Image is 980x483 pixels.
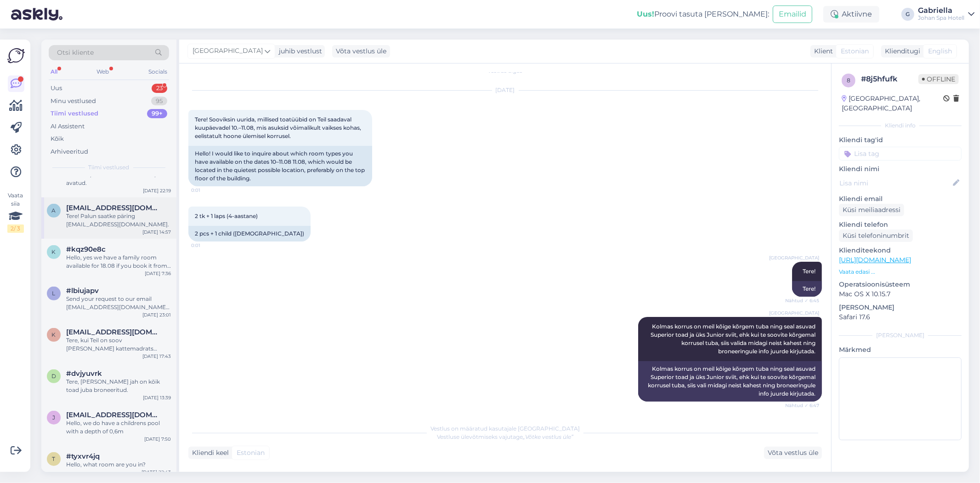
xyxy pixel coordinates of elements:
[839,331,962,339] div: [PERSON_NAME]
[437,433,573,440] span: Vestluse ülevõtmiseks vajutage
[637,9,769,20] div: Proovi tasuta [PERSON_NAME]:
[839,135,962,145] p: Kliendi tag'id
[188,448,229,458] div: Kliendi keel
[66,171,171,187] div: Tere! Jah, hotelli vastuvõtt on 24/7 avatud.
[769,310,819,316] span: [GEOGRAPHIC_DATA]
[188,86,822,94] div: [DATE]
[839,147,962,161] input: Lisa tag
[66,295,171,311] div: Send your request to our email [EMAIL_ADDRESS][DOMAIN_NAME] or you can book through our website
[145,270,171,277] div: [DATE] 7:36
[841,46,869,56] span: Estonian
[638,361,822,402] div: Kolmas korrus on meil kõige kõrgem tuba ning seal asuvad Superior toad ja üks Junior sviit, ehk k...
[839,246,962,255] p: Klienditeekond
[66,411,162,419] span: jansonekarina@inbox.lv
[847,77,850,84] span: 8
[861,74,918,85] div: # 8j5hfufk
[918,14,964,22] div: Johan Spa Hotell
[143,187,171,194] div: [DATE] 22:19
[49,66,59,78] div: All
[810,46,833,56] div: Klient
[51,122,85,131] div: AI Assistent
[142,229,171,236] div: [DATE] 14:57
[773,6,812,23] button: Emailid
[51,97,96,106] div: Minu vestlused
[332,45,390,57] div: Võta vestlus üle
[66,336,171,353] div: Tere, kui Teil on soov [PERSON_NAME] kattemadrats voodile, siis saame selle lisada broneeringule.
[7,191,24,233] div: Vaata siia
[52,455,56,462] span: t
[764,447,822,459] div: Võta vestlus üle
[769,254,819,261] span: [GEOGRAPHIC_DATA]
[928,46,952,56] span: English
[881,46,920,56] div: Klienditugi
[147,109,167,118] div: 99+
[785,297,819,304] span: Nähtud ✓ 6:45
[431,425,580,432] span: Vestlus on määratud kasutajale [GEOGRAPHIC_DATA]
[147,66,169,78] div: Socials
[89,163,130,172] span: Tiimi vestlused
[57,48,94,57] span: Otsi kliente
[51,134,64,144] div: Kõik
[66,328,162,336] span: kadi.allandi@gmail.com
[237,448,265,458] span: Estonian
[523,433,573,440] i: „Võtke vestlus üle”
[188,146,372,186] div: Hello! I would like to inquire about which room types you have available on the dates 10–11.08 11...
[151,97,167,106] div: 95
[193,46,263,56] span: [GEOGRAPHIC_DATA]
[839,178,951,188] input: Lisa nimi
[66,287,99,295] span: #lbiujapv
[95,66,111,78] div: Web
[7,224,24,233] div: 2 / 3
[839,280,962,289] p: Operatsioonisüsteem
[52,331,56,338] span: k
[51,109,98,118] div: Tiimi vestlused
[51,147,88,156] div: Arhiveeritud
[52,207,56,214] span: a
[839,345,962,355] p: Märkmed
[651,323,817,355] span: Kolmas korrus on meil kõige kõrgem tuba ning seal asuvad Superior toad ja üks Junior sviit, ehk k...
[839,303,962,312] p: [PERSON_NAME]
[66,419,171,436] div: Hello, we do have a childrens pool with a depth of 0,6m
[823,6,879,23] div: Aktiivne
[66,452,100,460] span: #tyxvr4jq
[918,7,974,22] a: GabriellaJohan Spa Hotell
[839,312,962,322] p: Safari 17.6
[918,74,959,84] span: Offline
[142,311,171,318] div: [DATE] 23:01
[195,116,363,139] span: Tere! Sooviksin uurida, millised toatüübid on Teil saadaval kuupäevadel 10.–11.08, mis asuksid võ...
[142,353,171,360] div: [DATE] 17:43
[66,253,171,270] div: Hello, yes we have a family room available for 18.08 if you book it from our website you can curr...
[66,212,171,229] div: Tere! Palun saatke päring [EMAIL_ADDRESS][DOMAIN_NAME].
[66,245,106,253] span: #kqz90e8c
[66,369,102,378] span: #dvjyuvrk
[792,281,822,297] div: Tere!
[51,373,56,379] span: d
[188,226,311,241] div: 2 pcs + 1 child ([DEMOGRAPHIC_DATA])
[839,289,962,299] p: Mac OS X 10.15.7
[66,204,162,212] span: aadlaky@gmail.com
[839,256,911,264] a: [URL][DOMAIN_NAME]
[52,248,56,255] span: k
[839,204,904,216] div: Küsi meiliaadressi
[191,187,226,194] span: 0:01
[143,394,171,401] div: [DATE] 13:39
[66,378,171,394] div: Tere, [PERSON_NAME] jah on kõik toad juba broneeritud.
[839,268,962,276] p: Vaata edasi ...
[142,469,171,476] div: [DATE] 22:43
[785,402,819,409] span: Nähtud ✓ 6:47
[191,242,226,249] span: 0:01
[842,94,943,113] div: [GEOGRAPHIC_DATA], [GEOGRAPHIC_DATA]
[839,121,962,130] div: Kliendi info
[152,84,167,93] div: 23
[839,220,962,230] p: Kliendi telefon
[803,268,816,275] span: Tere!
[918,7,964,14] div: Gabriella
[839,230,913,242] div: Küsi telefoninumbrit
[901,8,914,21] div: G
[144,436,171,443] div: [DATE] 7:50
[7,47,25,64] img: Askly Logo
[839,194,962,204] p: Kliendi email
[52,290,56,297] span: l
[52,414,55,421] span: j
[66,460,171,469] div: Hello, what room are you in?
